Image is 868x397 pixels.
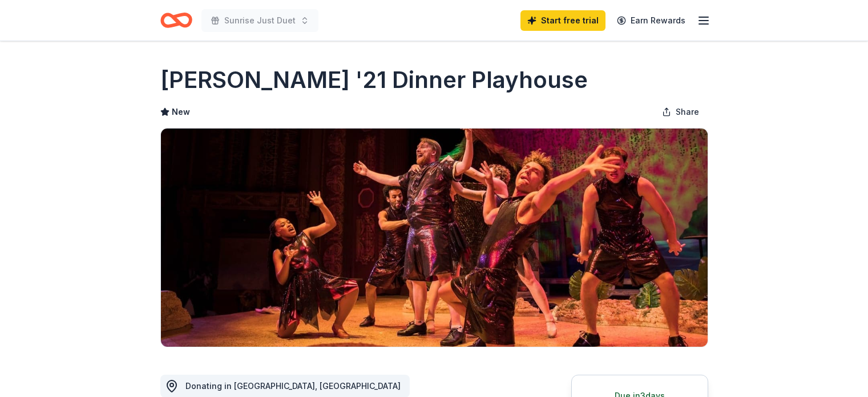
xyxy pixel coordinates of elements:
[676,105,699,119] span: Share
[185,381,401,391] span: Donating in [GEOGRAPHIC_DATA], [GEOGRAPHIC_DATA]
[224,14,296,27] span: Sunrise Just Duet
[160,64,588,96] h1: [PERSON_NAME] '21 Dinner Playhouse
[161,129,708,347] img: Image for Circa '21 Dinner Playhouse
[160,7,192,34] a: Home
[653,101,708,123] button: Share
[172,105,190,119] span: New
[520,10,605,31] a: Start free trial
[201,9,318,32] button: Sunrise Just Duet
[610,10,692,31] a: Earn Rewards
